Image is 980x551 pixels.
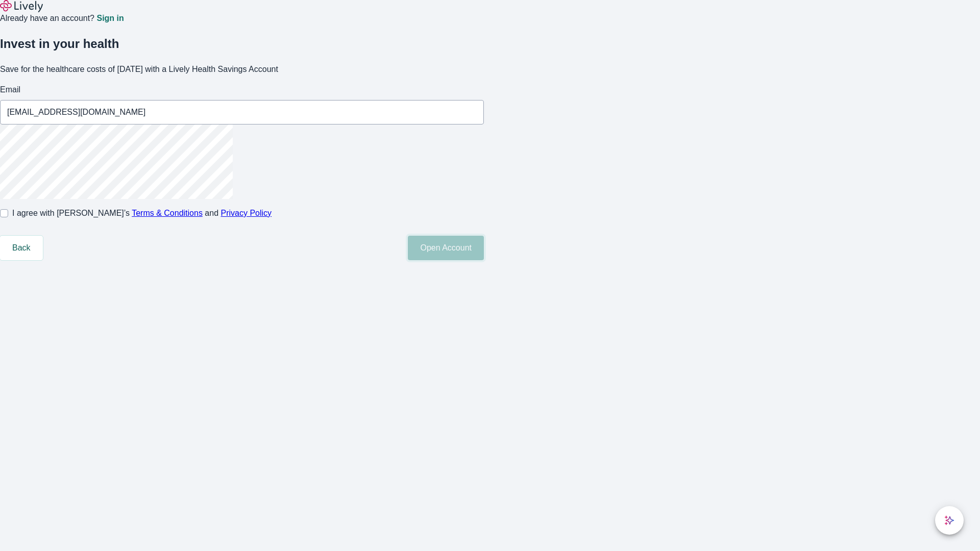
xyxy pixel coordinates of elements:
[132,209,203,217] a: Terms & Conditions
[944,515,954,525] svg: Lively AI Assistant
[935,506,964,535] button: chat
[221,209,272,217] a: Privacy Policy
[96,14,124,22] a: Sign in
[12,207,272,219] span: I agree with [PERSON_NAME]’s and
